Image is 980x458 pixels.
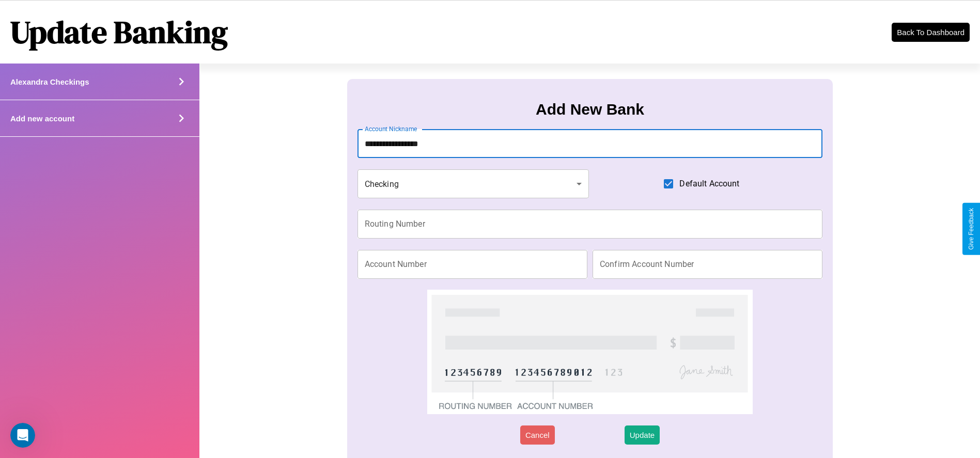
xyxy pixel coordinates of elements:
span: Default Account [679,178,739,190]
div: Give Feedback [968,208,975,250]
h3: Add New Bank [536,101,644,118]
button: Update [625,425,660,445]
img: check [427,290,753,414]
div: Checking [357,169,589,198]
button: Back To Dashboard [892,23,970,42]
h1: Update Banking [10,11,228,53]
label: Account Nickname [365,124,417,133]
button: Cancel [520,425,555,445]
iframe: Intercom live chat [10,423,35,448]
h4: Alexandra Checkings [10,77,89,86]
h4: Add new account [10,114,74,123]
